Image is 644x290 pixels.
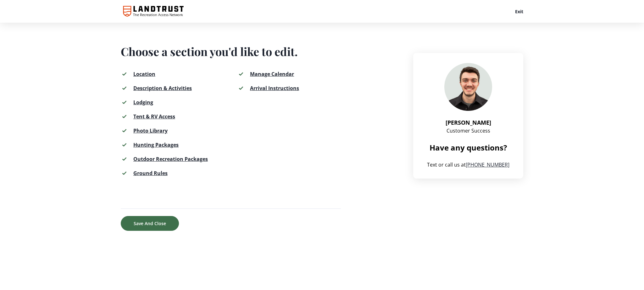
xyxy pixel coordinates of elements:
span: Hunting Packages [133,141,179,148]
span: Lodging [133,99,153,106]
span: [PERSON_NAME] [446,119,491,126]
span: Outdoor Recreation Packages [133,156,208,162]
a: Arrival Instructions [237,84,299,92]
span: Tent & RV Access [133,113,175,120]
span: Text or call us at [427,161,509,168]
a: The Recreation Access Network [121,3,189,20]
a: Description & Activities [121,84,192,92]
a: Manage Calendar [237,70,294,78]
span: Choose a section you'd like to edit. [121,44,298,59]
a: Photo Library [121,127,168,134]
a: Hunting Packages [121,141,179,149]
span: Location [133,71,155,77]
span: Arrival Instructions [250,85,299,92]
button: Save And Close [121,216,179,231]
a: [PHONE_NUMBER] [466,161,509,168]
a: Tent & RV Access [121,113,175,120]
a: Ground Rules [121,169,168,177]
a: Outdoor Recreation Packages [121,155,208,163]
text: The Recreation Access Network [133,12,183,17]
a: Lodging [121,99,153,106]
span: Description & Activities [133,85,192,92]
span: Photo Library [133,127,168,134]
button: Exit [515,8,523,15]
img: [object Object], [object Object] [444,63,492,111]
span: Have any questions? [430,142,507,153]
a: Location [121,70,155,78]
span: Manage Calendar [250,71,294,77]
span: Customer Success [447,127,490,134]
span: Ground Rules [133,170,168,177]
